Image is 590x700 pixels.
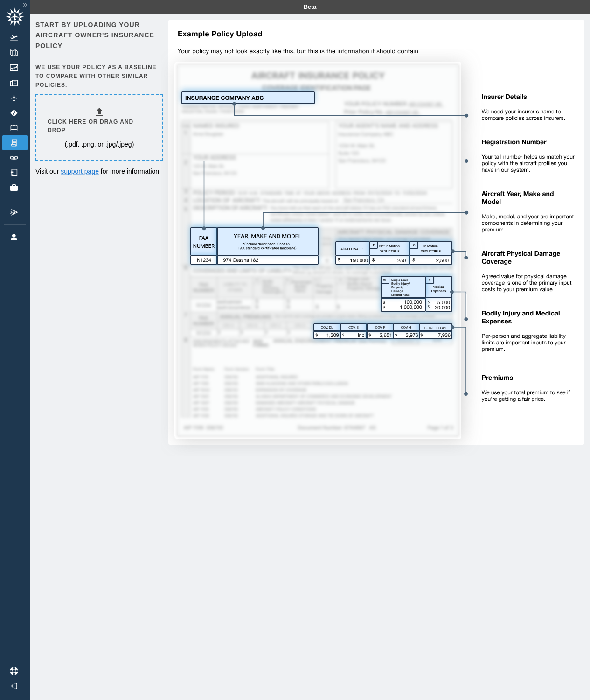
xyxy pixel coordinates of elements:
[65,140,134,149] p: (.pdf, .png, or .jpg/.jpeg)
[35,167,161,176] p: Visit our for more information
[61,168,99,175] a: support page
[35,63,161,89] h6: We use your policy as a baseline to compare with other similar policies.
[35,20,161,51] h6: Start by uploading your aircraft owner's insurance policy
[48,118,151,135] h6: Click here or drag and drop
[161,20,584,456] img: policy-upload-example-5e420760c1425035513a.svg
